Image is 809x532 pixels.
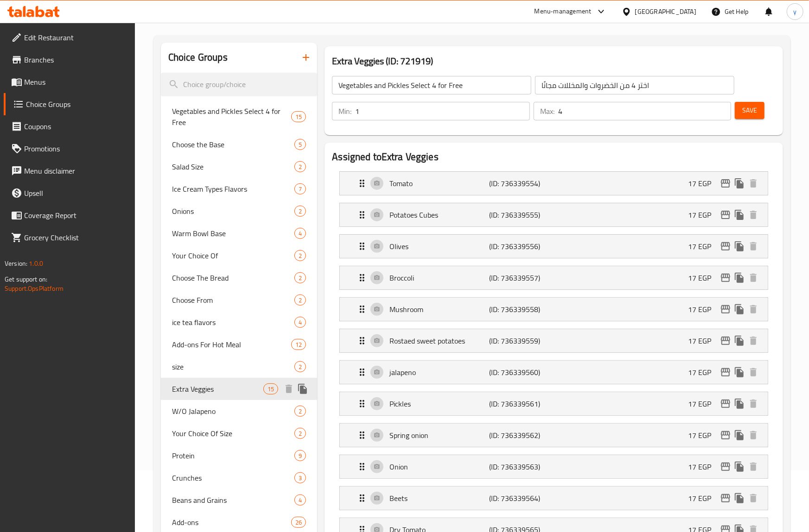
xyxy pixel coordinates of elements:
a: Promotions [4,138,135,160]
p: jalapeno [389,367,489,378]
span: Choose From [172,294,294,306]
span: 2 [295,296,306,305]
span: Salad Size [172,161,294,172]
li: Expand [332,168,776,199]
button: duplicate [733,397,746,411]
p: (ID: 736339555) [489,209,555,220]
span: Warm Bowl Base [172,228,294,239]
p: (ID: 736339556) [489,241,555,252]
div: Expand [340,455,768,478]
p: (ID: 736339558) [489,304,555,315]
span: 3 [295,474,306,482]
li: Expand [332,325,776,357]
span: 4 [295,229,306,238]
span: 2 [295,274,306,282]
button: duplicate [733,271,746,285]
span: y [793,6,796,17]
div: Expand [340,235,768,258]
span: Choose the Base [172,139,294,150]
button: delete [746,491,760,505]
span: 2 [295,407,306,416]
div: Expand [340,329,768,352]
span: 2 [295,163,306,171]
li: Expand [332,419,776,451]
span: Vegetables and Pickles Select 4 for Free [172,106,291,128]
p: (ID: 736339563) [489,461,555,472]
span: 2 [295,363,306,371]
a: Menu disclaimer [4,160,135,182]
span: 9 [295,451,306,460]
div: Vegetables and Pickles Select 4 for Free15 [161,100,318,133]
div: Salad Size2 [161,156,318,178]
p: Spring onion [389,430,489,441]
div: Warm Bowl Base4 [161,222,318,244]
div: Expand [340,203,768,226]
div: Choices [294,494,306,506]
a: Coupons [4,115,135,138]
button: delete [746,428,760,442]
span: Coupons [24,121,127,132]
span: 1.0.0 [29,257,43,269]
div: Choices [263,383,278,394]
button: edit [719,302,733,316]
p: (ID: 736339564) [489,493,555,504]
button: delete [746,460,760,474]
span: Beans and Grains [172,494,294,506]
span: Your Choice Of Size [172,428,294,439]
span: Get support on: [5,273,47,285]
span: Crunches [172,472,294,483]
div: Choices [291,339,306,350]
span: Upsell [24,188,127,199]
div: [GEOGRAPHIC_DATA] [635,6,696,17]
div: Expand [340,392,768,415]
span: 4 [295,318,306,327]
span: Choose The Bread [172,272,294,283]
p: 17 EGP [688,335,719,346]
p: Olives [389,241,489,252]
div: Choices [294,361,306,372]
p: Beets [389,493,489,504]
p: 17 EGP [688,304,719,315]
p: 17 EGP [688,209,719,220]
button: edit [719,176,733,190]
span: size [172,361,294,372]
li: Expand [332,388,776,419]
button: duplicate [733,460,746,474]
p: (ID: 736339559) [489,335,555,346]
a: Grocery Checklist [4,226,135,249]
div: Choices [291,517,306,528]
span: Branches [24,54,127,65]
p: Tomato [389,178,489,189]
span: 4 [295,496,306,505]
p: 17 EGP [688,398,719,409]
button: delete [746,176,760,190]
button: duplicate [733,491,746,505]
button: edit [719,365,733,379]
span: 2 [295,251,306,260]
div: Add-ons For Hot Meal12 [161,333,318,356]
span: Extra Veggies [172,383,263,394]
a: Choice Groups [4,93,135,115]
button: delete [746,239,760,253]
div: Choices [294,139,306,150]
button: duplicate [733,176,746,190]
p: 17 EGP [688,493,719,504]
div: Expand [340,172,768,195]
span: 2 [295,207,306,216]
button: duplicate [733,302,746,316]
li: Expand [332,199,776,231]
div: Menu-management [535,6,592,17]
p: (ID: 736339557) [489,272,555,283]
li: Expand [332,451,776,482]
span: ice tea flavors [172,317,294,328]
button: edit [719,271,733,285]
h2: Choice Groups [168,50,228,64]
span: 15 [264,385,278,394]
li: Expand [332,262,776,294]
div: Expand [340,424,768,447]
h2: Assigned to Extra Veggies [332,150,776,164]
div: Choices [291,111,306,122]
span: 2 [295,429,306,438]
button: edit [719,428,733,442]
div: Choices [294,206,306,217]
